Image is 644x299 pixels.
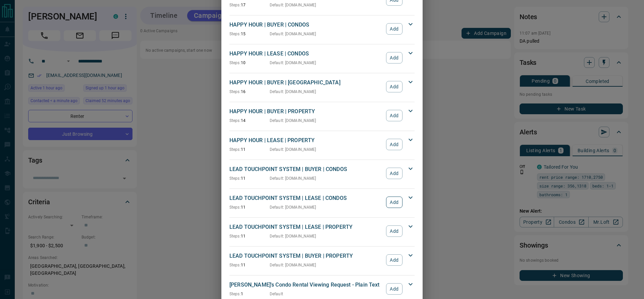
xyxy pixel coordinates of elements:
[229,165,383,173] p: LEAD TOUCHPOINT SYSTEM | BUYER | CONDOS
[229,60,270,66] p: 10
[229,251,415,269] div: LEAD TOUCHPOINT SYSTEM | BUYER | PROPERTYSteps:11Default: [DOMAIN_NAME]Add
[229,146,270,153] p: 11
[270,175,316,181] p: Default : [DOMAIN_NAME]
[386,139,402,150] button: Add
[229,89,241,94] span: Steps:
[270,233,316,239] p: Default : [DOMAIN_NAME]
[229,136,383,144] p: HAPPY HOUR | LEASE | PROPERTY
[229,32,241,36] span: Steps:
[229,252,383,260] p: LEAD TOUCHPOINT SYSTEM | BUYER | PROPERTY
[229,2,270,8] p: 17
[229,291,270,297] p: 1
[229,233,270,239] p: 11
[229,50,383,58] p: HAPPY HOUR | LEASE | CONDOS
[270,60,316,66] p: Default : [DOMAIN_NAME]
[386,81,402,92] button: Add
[229,204,270,210] p: 11
[229,147,241,152] span: Steps:
[229,31,270,37] p: 15
[229,21,383,29] p: HAPPY HOUR | BUYER | CONDOS
[270,291,283,297] p: Default
[229,19,415,38] div: HAPPY HOUR | BUYER | CONDOSSteps:15Default: [DOMAIN_NAME]Add
[386,168,402,179] button: Add
[270,89,316,95] p: Default : [DOMAIN_NAME]
[229,48,415,67] div: HAPPY HOUR | LEASE | CONDOSSteps:10Default: [DOMAIN_NAME]Add
[229,262,270,268] p: 11
[386,52,402,63] button: Add
[386,254,402,266] button: Add
[229,292,241,296] span: Steps:
[229,118,270,124] p: 14
[229,281,383,289] p: [PERSON_NAME]'s Condo Rental Viewing Request - Plain Text
[229,193,415,212] div: LEAD TOUCHPOINT SYSTEM | LEASE | CONDOSSteps:11Default: [DOMAIN_NAME]Add
[386,23,402,35] button: Add
[270,204,316,210] p: Default : [DOMAIN_NAME]
[229,106,415,125] div: HAPPY HOUR | BUYER | PROPERTYSteps:14Default: [DOMAIN_NAME]Add
[229,234,241,239] span: Steps:
[229,108,383,116] p: HAPPY HOUR | BUYER | PROPERTY
[229,223,383,231] p: LEAD TOUCHPOINT SYSTEM | LEASE | PROPERTY
[270,31,316,37] p: Default : [DOMAIN_NAME]
[270,146,316,153] p: Default : [DOMAIN_NAME]
[229,89,270,95] p: 16
[386,225,402,237] button: Add
[229,164,415,183] div: LEAD TOUCHPOINT SYSTEM | BUYER | CONDOSSteps:11Default: [DOMAIN_NAME]Add
[270,262,316,268] p: Default : [DOMAIN_NAME]
[229,135,415,154] div: HAPPY HOUR | LEASE | PROPERTYSteps:11Default: [DOMAIN_NAME]Add
[386,283,402,295] button: Add
[229,79,383,87] p: HAPPY HOUR | BUYER | [GEOGRAPHIC_DATA]
[229,118,241,123] span: Steps:
[229,175,270,181] p: 11
[229,280,415,298] div: [PERSON_NAME]'s Condo Rental Viewing Request - Plain TextSteps:1DefaultAdd
[386,197,402,208] button: Add
[229,205,241,210] span: Steps:
[229,176,241,181] span: Steps:
[229,222,415,241] div: LEAD TOUCHPOINT SYSTEM | LEASE | PROPERTYSteps:11Default: [DOMAIN_NAME]Add
[270,118,316,124] p: Default : [DOMAIN_NAME]
[229,3,241,7] span: Steps:
[229,77,415,96] div: HAPPY HOUR | BUYER | [GEOGRAPHIC_DATA]Steps:16Default: [DOMAIN_NAME]Add
[270,2,316,8] p: Default : [DOMAIN_NAME]
[229,60,241,65] span: Steps:
[229,263,241,267] span: Steps:
[229,194,383,202] p: LEAD TOUCHPOINT SYSTEM | LEASE | CONDOS
[386,110,402,121] button: Add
